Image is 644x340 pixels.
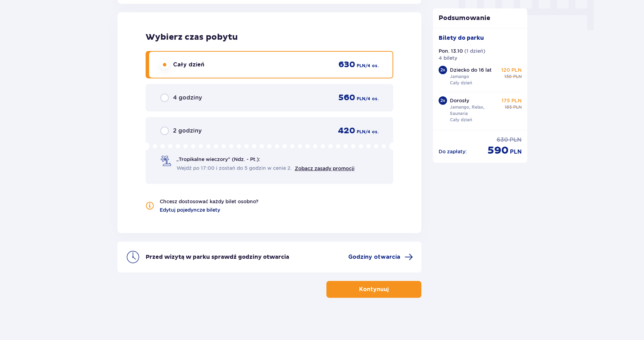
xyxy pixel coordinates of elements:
span: „Tropikalne wieczory" (Ndz. - Pt.): [177,156,260,163]
p: Cały dzień [450,80,472,86]
span: / 4 os. [365,96,378,102]
span: Cały dzień [173,61,204,69]
span: PLN [513,73,522,80]
span: 630 [497,136,508,144]
p: Jamango, Relax, Saunaria [450,104,498,117]
p: 120 PLN [501,66,522,73]
p: Chcesz dostosować każdy bilet osobno? [160,198,259,205]
p: Bilety do parku [439,34,484,42]
span: 590 [487,144,509,157]
span: Godziny otwarcia [348,253,400,261]
span: PLN [513,104,522,110]
p: Cały dzień [450,117,472,123]
div: 2 x [439,96,447,105]
span: PLN [357,129,365,135]
a: Edytuj pojedyncze bilety [160,206,220,213]
span: PLN [510,148,522,156]
p: Kontynuuj [359,286,389,293]
span: 185 [505,104,512,110]
span: PLN [357,96,365,102]
span: 420 [338,126,355,136]
a: Godziny otwarcia [348,253,413,261]
span: PLN [510,136,522,144]
p: Dorosły [450,97,469,104]
span: / 4 os. [365,129,378,135]
span: 4 godziny [173,94,202,102]
a: Zobacz zasady promocji [295,166,355,171]
div: 2 x [439,66,447,74]
p: Dziecko do 16 lat [450,66,492,73]
p: ( 1 dzień ) [464,47,485,54]
p: Jamango [450,73,469,80]
p: 175 PLN [502,97,522,104]
button: Kontynuuj [326,281,421,298]
h2: Wybierz czas pobytu [146,32,394,43]
p: Do zapłaty : [439,148,467,155]
span: Wejdź po 17:00 i zostań do 5 godzin w cenie 2. [177,165,292,172]
p: Pon. 13.10 [439,47,463,54]
span: 130 [504,73,512,80]
p: Podsumowanie [433,14,527,23]
p: Przed wizytą w parku sprawdź godziny otwarcia [146,253,289,261]
span: / 4 os. [365,63,378,69]
span: 560 [338,92,355,103]
p: 4 bilety [439,54,457,62]
span: PLN [357,63,365,69]
span: 630 [338,59,355,70]
span: 2 godziny [173,127,202,135]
